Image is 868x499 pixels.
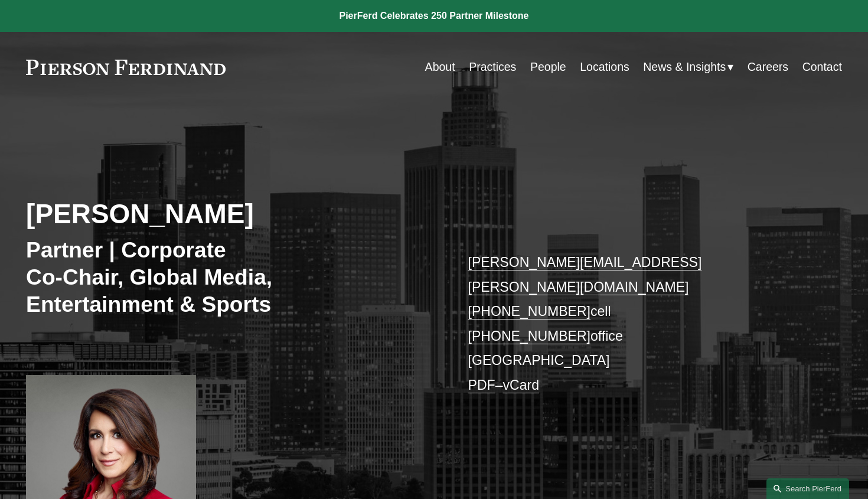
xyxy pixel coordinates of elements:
[469,56,516,79] a: Practices
[580,56,629,79] a: Locations
[26,236,400,318] h3: Partner | Corporate Co-Chair, Global Media, Entertainment & Sports
[468,328,590,344] a: [PHONE_NUMBER]
[748,56,788,79] a: Careers
[503,377,539,393] a: vCard
[26,198,434,231] h2: [PERSON_NAME]
[766,478,849,499] a: Search this site
[468,377,495,393] a: PDF
[530,56,566,79] a: People
[468,304,590,319] a: [PHONE_NUMBER]
[643,57,726,77] span: News & Insights
[468,255,702,295] a: [PERSON_NAME][EMAIL_ADDRESS][PERSON_NAME][DOMAIN_NAME]
[643,56,733,79] a: folder dropdown
[468,250,808,397] p: cell office [GEOGRAPHIC_DATA] –
[802,56,842,79] a: Contact
[425,56,455,79] a: About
